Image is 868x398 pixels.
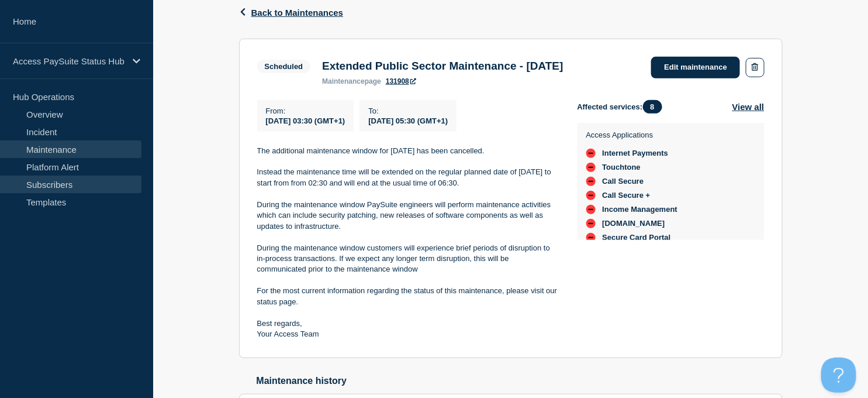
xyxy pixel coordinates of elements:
span: maintenance [322,77,365,85]
span: 8 [643,100,662,114]
h2: Maintenance history [257,376,783,386]
span: Affected services: [577,100,668,114]
p: Instead the maintenance time will be extended on the regular planned date of [DATE] to start from... [257,167,559,188]
div: down [586,191,596,200]
button: Back to Maintenances [239,8,344,18]
p: During the maintenance window customers will experience brief periods of disruption to in-process... [257,243,559,275]
a: Edit maintenance [651,57,740,78]
span: [DATE] 05:30 (GMT+1) [368,116,448,125]
p: Access PaySuite Status Hub [13,56,125,66]
p: From : [266,107,345,115]
span: Secure Card Portal [603,233,671,242]
p: Access Applications [586,131,678,139]
div: down [586,219,596,228]
div: down [586,149,596,158]
span: Internet Payments [603,149,669,158]
button: View all [732,100,765,114]
span: Scheduled [257,60,311,73]
p: The additional maintenance window for [DATE] has been cancelled. [257,146,559,156]
span: Touchtone [603,163,641,172]
iframe: Help Scout Beacon - Open [821,358,856,393]
span: Call Secure [603,177,644,186]
span: Income Management [603,205,678,214]
span: Call Secure + [603,191,651,200]
div: down [586,163,596,172]
p: Best regards, [257,318,559,329]
span: [DOMAIN_NAME] [603,219,665,228]
p: For the most current information regarding the status of this maintenance, please visit our statu... [257,286,559,307]
div: down [586,205,596,214]
span: [DATE] 03:30 (GMT+1) [266,116,345,125]
p: To : [368,107,448,115]
div: down [586,233,596,242]
p: Your Access Team [257,329,559,339]
span: Back to Maintenances [251,8,344,18]
p: page [322,77,381,85]
div: down [586,177,596,186]
h3: Extended Public Sector Maintenance - [DATE] [322,60,563,73]
p: During the maintenance window PaySuite engineers will perform maintenance activities which can in... [257,200,559,232]
a: 131908 [386,77,416,85]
